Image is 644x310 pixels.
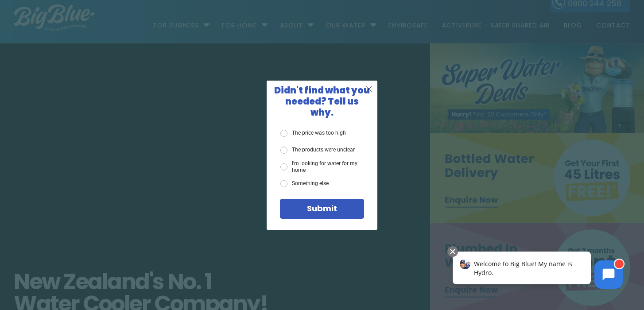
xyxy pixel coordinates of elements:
[365,83,373,94] span: X
[274,84,370,119] span: Didn't find what you needed? Tell us why.
[443,244,632,298] iframe: Chatbot
[280,180,329,187] label: Something else
[280,130,346,137] label: The price was too high
[280,160,364,173] label: I'm looking for water for my home
[280,147,355,154] label: The products were unclear
[307,203,337,214] span: Submit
